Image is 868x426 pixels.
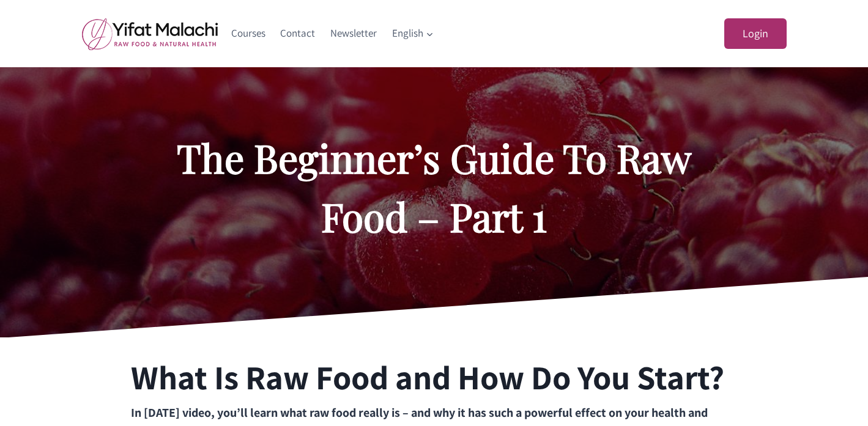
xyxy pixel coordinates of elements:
[384,19,441,48] a: English
[273,19,323,48] a: Contact
[224,19,273,48] a: Courses
[153,128,716,246] h2: The Beginner’s Guide To Raw Food – Part 1
[131,352,724,403] h2: What Is Raw Food and How Do You Start?
[724,18,787,50] a: Login
[323,19,385,48] a: Newsletter
[82,18,218,50] img: yifat_logo41_en.png
[224,19,442,48] nav: Primary Navigation
[392,25,434,42] span: English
